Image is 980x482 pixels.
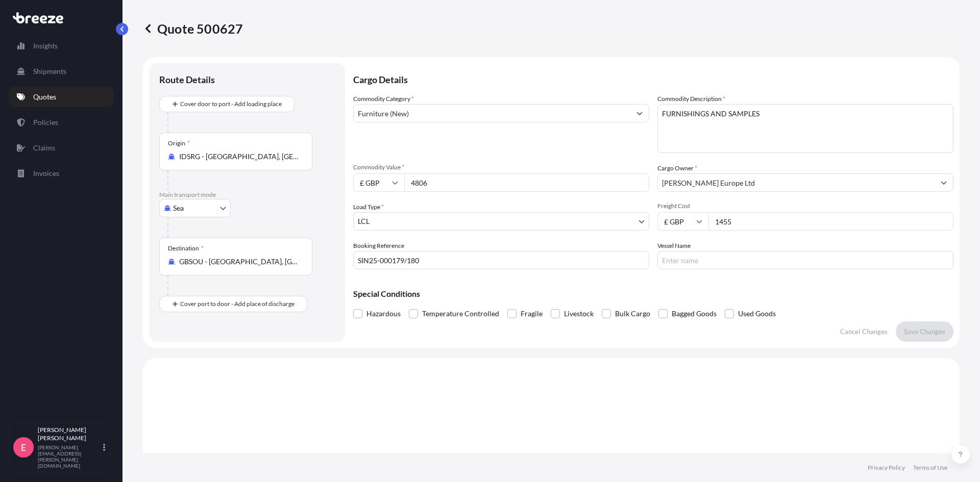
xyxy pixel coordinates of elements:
[672,306,717,321] span: Bagged Goods
[657,251,953,269] input: Enter name
[9,61,114,82] a: Shipments
[615,306,650,321] span: Bulk Cargo
[353,63,953,94] p: Cargo Details
[935,173,953,192] button: Show suggestions
[353,94,414,104] label: Commodity Category
[159,199,231,217] button: Select transport
[657,202,953,210] span: Freight Cost
[168,139,190,147] div: Origin
[868,464,905,472] a: Privacy Policy
[180,99,282,109] span: Cover door to port - Add loading place
[159,96,295,112] button: Cover door to port - Add loading place
[657,104,953,153] textarea: FURNISHINGS AND SAMPLES
[180,299,295,309] span: Cover port to door - Add place of discharge
[422,306,499,321] span: Temperature Controlled
[657,241,691,251] label: Vessel Name
[38,444,101,469] p: [PERSON_NAME][EMAIL_ADDRESS][PERSON_NAME][DOMAIN_NAME]
[21,442,26,452] span: E
[9,163,114,184] a: Invoices
[354,104,630,122] input: Select a commodity type
[913,464,947,472] a: Terms of Use
[9,112,114,133] a: Policies
[33,117,58,128] p: Policies
[657,94,725,104] label: Commodity Description
[353,202,384,212] span: Load Type
[9,138,114,158] a: Claims
[353,241,404,251] label: Booking Reference
[658,173,935,192] input: Full name
[173,203,184,213] span: Sea
[353,163,649,171] span: Commodity Value
[143,20,243,37] p: Quote 500627
[38,426,101,442] p: [PERSON_NAME] [PERSON_NAME]
[33,168,59,179] p: Invoices
[159,296,307,312] button: Cover port to door - Add place of discharge
[159,73,215,86] p: Route Details
[896,321,953,342] button: Save Changes
[353,290,953,298] p: Special Conditions
[358,216,370,226] span: LCL
[904,326,945,337] p: Save Changes
[366,306,401,321] span: Hazardous
[159,191,335,199] p: Main transport mode
[840,326,888,337] p: Cancel Changes
[404,173,649,192] input: Type amount
[630,104,649,122] button: Show suggestions
[9,36,114,56] a: Insights
[738,306,776,321] span: Used Goods
[168,244,204,252] div: Destination
[179,257,300,267] input: Destination
[521,306,543,321] span: Fragile
[33,143,55,153] p: Claims
[33,66,66,77] p: Shipments
[708,212,953,231] input: Enter amount
[33,41,58,51] p: Insights
[832,321,896,342] button: Cancel Changes
[179,151,300,162] input: Origin
[353,212,649,231] button: LCL
[353,251,649,269] input: Your internal reference
[33,92,56,102] p: Quotes
[657,163,697,173] label: Cargo Owner
[564,306,594,321] span: Livestock
[9,87,114,107] a: Quotes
